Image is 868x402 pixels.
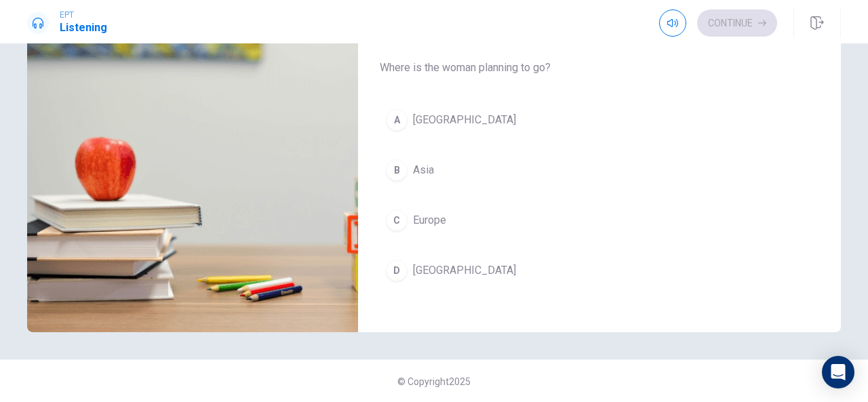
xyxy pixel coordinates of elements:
[413,112,516,128] span: [GEOGRAPHIC_DATA]
[413,162,434,178] span: Asia
[380,153,819,187] button: BAsia
[386,209,408,231] div: C
[27,2,358,332] img: B2 Recording 9: Discussing Travel Plans
[413,262,516,279] span: [GEOGRAPHIC_DATA]
[380,203,819,237] button: CEurope
[386,109,408,131] div: A
[60,20,107,36] h1: Listening
[397,376,471,387] span: © Copyright 2025
[380,103,819,137] button: A[GEOGRAPHIC_DATA]
[386,159,408,181] div: B
[380,60,819,76] span: Where is the woman planning to go?
[60,10,107,20] span: EPT
[386,260,408,281] div: D
[380,254,819,287] button: D[GEOGRAPHIC_DATA]
[413,212,446,228] span: Europe
[822,356,854,388] div: Open Intercom Messenger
